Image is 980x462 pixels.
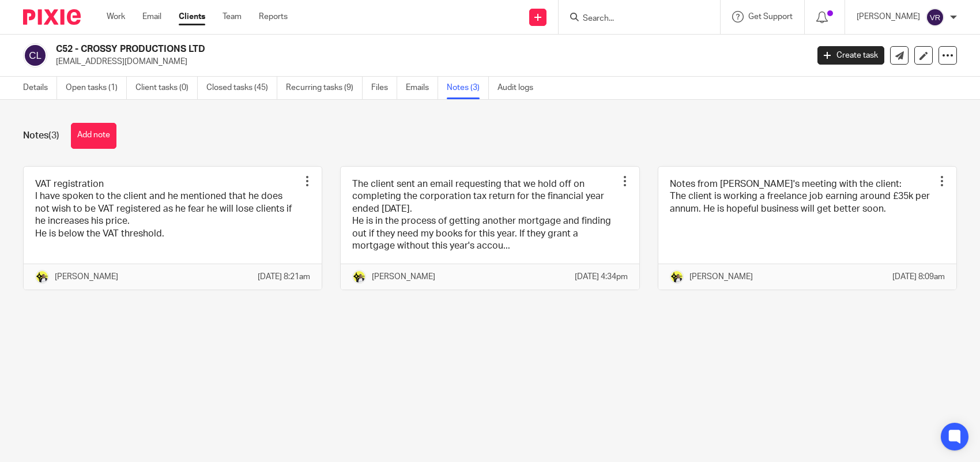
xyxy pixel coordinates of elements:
[371,77,397,99] a: Files
[48,131,59,140] span: (3)
[582,14,685,24] input: Search
[71,123,116,149] button: Add note
[352,270,366,284] img: Carine-Starbridge.jpg
[23,130,59,142] h1: Notes
[259,11,288,22] a: Reports
[497,77,542,99] a: Audit logs
[135,77,198,99] a: Client tasks (0)
[406,77,438,99] a: Emails
[857,11,920,22] p: [PERSON_NAME]
[926,8,944,27] img: svg%3E
[23,77,57,99] a: Details
[142,11,161,22] a: Email
[23,43,47,67] img: svg%3E
[35,270,49,284] img: Carine-Starbridge.jpg
[55,271,118,283] p: [PERSON_NAME]
[23,9,81,25] img: Pixie
[66,77,127,99] a: Open tasks (1)
[892,271,945,283] p: [DATE] 8:09am
[223,11,242,22] a: Team
[670,270,684,284] img: Carine-Starbridge.jpg
[372,271,435,283] p: [PERSON_NAME]
[689,271,753,283] p: [PERSON_NAME]
[748,13,793,21] span: Get Support
[575,271,628,283] p: [DATE] 4:34pm
[56,56,800,67] p: [EMAIL_ADDRESS][DOMAIN_NAME]
[258,271,310,283] p: [DATE] 8:21am
[447,77,489,99] a: Notes (3)
[817,46,884,65] a: Create task
[107,11,125,22] a: Work
[286,77,363,99] a: Recurring tasks (9)
[56,43,651,55] h2: C52 - CROSSY PRODUCTIONS LTD
[206,77,277,99] a: Closed tasks (45)
[179,11,205,22] a: Clients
